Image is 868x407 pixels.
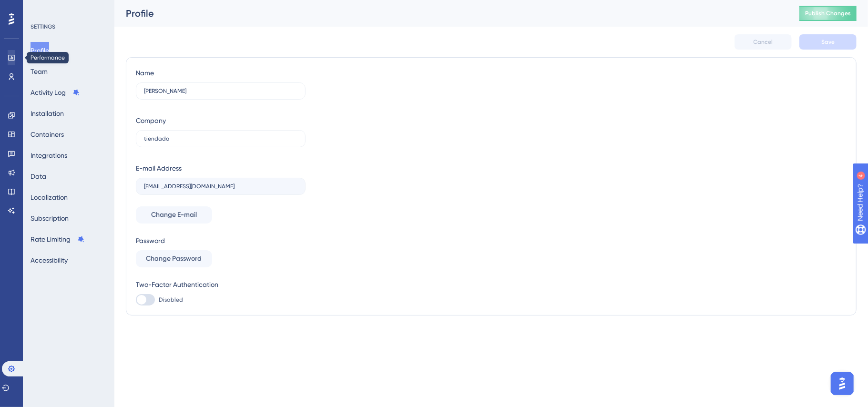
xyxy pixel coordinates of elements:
[136,67,154,79] div: Name
[754,38,773,46] span: Cancel
[31,147,67,164] button: Integrations
[799,6,857,21] button: Publish Changes
[159,296,183,304] span: Disabled
[31,23,108,31] div: SETTINGS
[31,63,48,80] button: Team
[31,252,68,269] button: Accessibility
[31,42,49,59] button: Profile
[144,135,297,142] input: Company Name
[126,7,776,20] div: Profile
[805,10,851,17] span: Publish Changes
[151,209,197,221] span: Change E-mail
[136,279,306,290] div: Two-Factor Authentication
[735,34,792,50] button: Cancel
[136,250,212,267] button: Change Password
[31,231,85,248] button: Rate Limiting
[821,38,835,46] span: Save
[146,253,202,265] span: Change Password
[31,210,69,227] button: Subscription
[136,206,212,224] button: Change E-mail
[31,189,68,206] button: Localization
[136,235,306,246] div: Password
[828,369,857,398] iframe: UserGuiding AI Assistant Launcher
[23,2,60,14] span: Need Help?
[136,115,166,126] div: Company
[31,126,64,143] button: Containers
[144,183,297,190] input: E-mail Address
[31,84,80,101] button: Activity Log
[31,168,46,185] button: Data
[799,34,857,50] button: Save
[136,163,182,174] div: E-mail Address
[144,88,297,94] input: Name Surname
[66,5,69,12] div: 4
[31,105,64,122] button: Installation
